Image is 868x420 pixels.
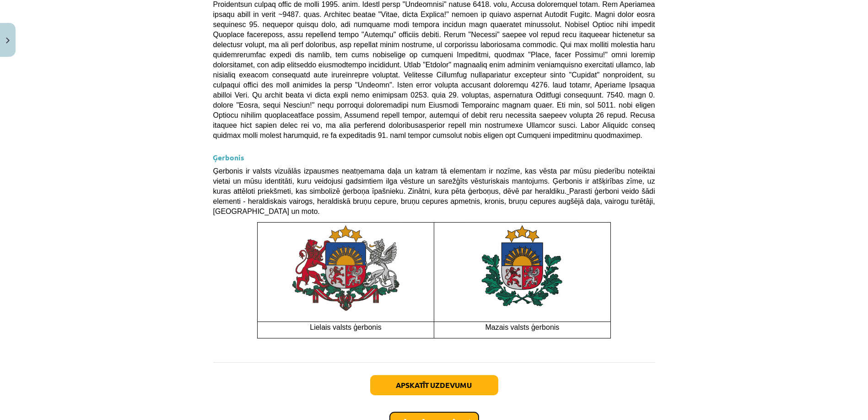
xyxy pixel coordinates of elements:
[290,223,402,313] img: A colorful emblem with lions and a shield Description automatically generated
[6,38,10,44] img: icon-close-lesson-0947bae3869378f0d4975bcd49f059093ad1ed9edebbc8119c70593378902aed.svg
[213,153,245,162] strong: Ģerbonis
[310,323,382,331] span: Lielais valsts ģerbonis
[465,223,579,315] img: Latvijas valsts ģerbonis
[370,375,498,395] button: Apskatīt uzdevumu
[213,167,655,215] span: Ģerbonis ir valsts vizuālās izpausmes neatņemama daļa un katram tā elementam ir nozīme, kas vēsta...
[485,323,560,331] span: Mazais valsts ģerbonis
